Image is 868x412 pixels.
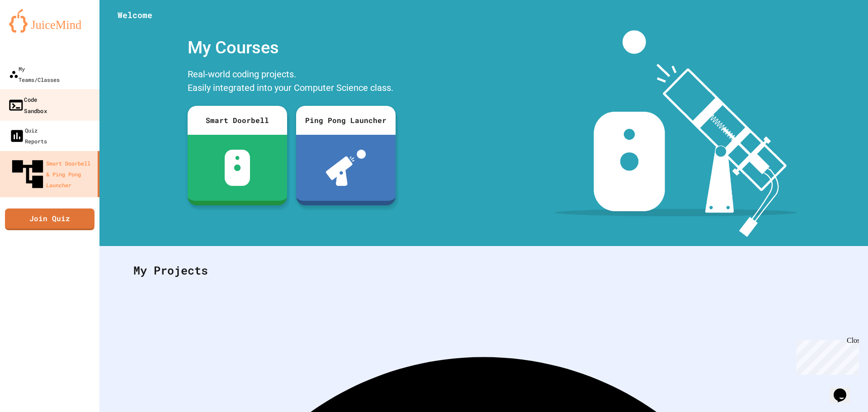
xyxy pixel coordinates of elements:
[5,208,94,230] a: Join Quiz
[9,125,47,147] div: Quiz Reports
[4,4,62,57] div: Chat with us now!Close
[183,30,400,65] div: My Courses
[555,30,797,237] img: banner-image-my-projects.png
[188,106,287,135] div: Smart Doorbell
[124,253,843,288] div: My Projects
[830,376,859,403] iframe: chat widget
[9,156,94,193] div: Smart Doorbell & Ping Pong Launcher
[9,9,90,33] img: logo-orange.svg
[225,150,250,186] img: sdb-white.svg
[793,336,859,375] iframe: chat widget
[9,63,60,85] div: My Teams/Classes
[296,106,396,135] div: Ping Pong Launcher
[183,65,400,99] div: Real-world coding projects. Easily integrated into your Computer Science class.
[8,94,47,116] div: Code Sandbox
[326,150,366,186] img: ppl-with-ball.png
